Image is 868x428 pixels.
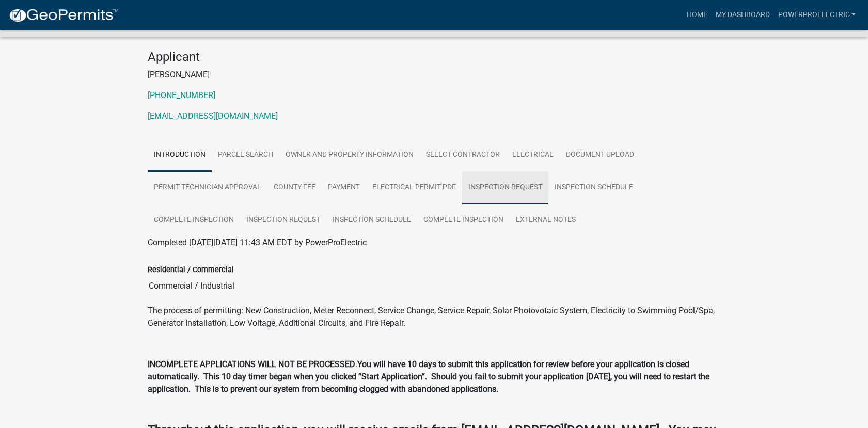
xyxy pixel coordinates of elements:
p: The process of permitting: New Construction, Meter Reconnect, Service Change, Service Repair, Sol... [148,305,721,329]
a: Complete Inspection [417,204,510,237]
a: [PHONE_NUMBER] [148,90,215,100]
a: Electrical [506,139,560,172]
p: [PERSON_NAME] [148,69,721,81]
a: PowerProElectric [774,5,860,25]
strong: You will have 10 days to submit this application for review before your application is closed aut... [148,359,709,394]
p: . [148,358,721,395]
strong: INCOMPLETE APPLICATIONS WILL NOT BE PROCESSED [148,359,355,369]
a: Payment [322,171,366,204]
a: Inspection Request [240,204,326,237]
a: Complete Inspection [148,204,240,237]
a: Inspection Schedule [548,171,639,204]
a: County Fee [267,171,322,204]
a: Permit Technician Approval [148,171,267,204]
label: Residential / Commercial [148,266,234,274]
a: Electrical Permit PDF [366,171,462,204]
a: Introduction [148,139,212,172]
a: Inspection Schedule [326,204,417,237]
a: Inspection Request [462,171,548,204]
a: [EMAIL_ADDRESS][DOMAIN_NAME] [148,111,278,121]
a: Document Upload [560,139,640,172]
a: Select contractor [420,139,506,172]
h4: Applicant [148,50,721,65]
a: Home [682,5,711,25]
a: External Notes [510,204,582,237]
a: Parcel search [212,139,279,172]
span: Completed [DATE][DATE] 11:43 AM EDT by PowerProElectric [148,237,367,247]
a: Owner and Property Information [279,139,420,172]
a: My Dashboard [711,5,774,25]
